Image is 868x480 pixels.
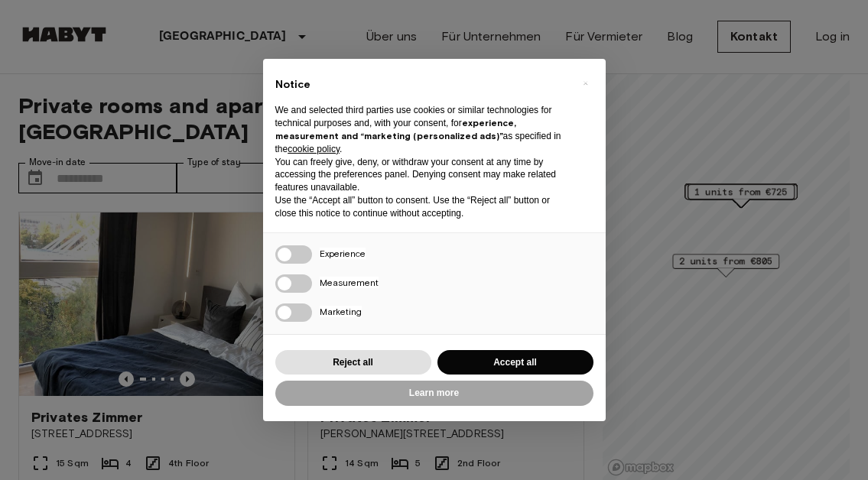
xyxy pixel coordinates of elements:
a: cookie policy [288,144,340,154]
h2: Notice [275,77,569,92]
strong: experience, measurement and “marketing (personalized ads)” [275,117,516,141]
span: × [583,74,588,92]
button: Close this notice [574,71,598,96]
button: Accept all [437,350,593,375]
span: Marketing [320,306,362,317]
button: Reject all [275,350,431,375]
span: Measurement [320,277,379,288]
button: Learn more [275,381,593,406]
p: We and selected third parties use cookies or similar technologies for technical purposes and, wit... [275,104,569,155]
p: Use the “Accept all” button to consent. Use the “Reject all” button or close this notice to conti... [275,194,569,220]
span: Experience [320,248,366,259]
p: You can freely give, deny, or withdraw your consent at any time by accessing the preferences pane... [275,156,569,194]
